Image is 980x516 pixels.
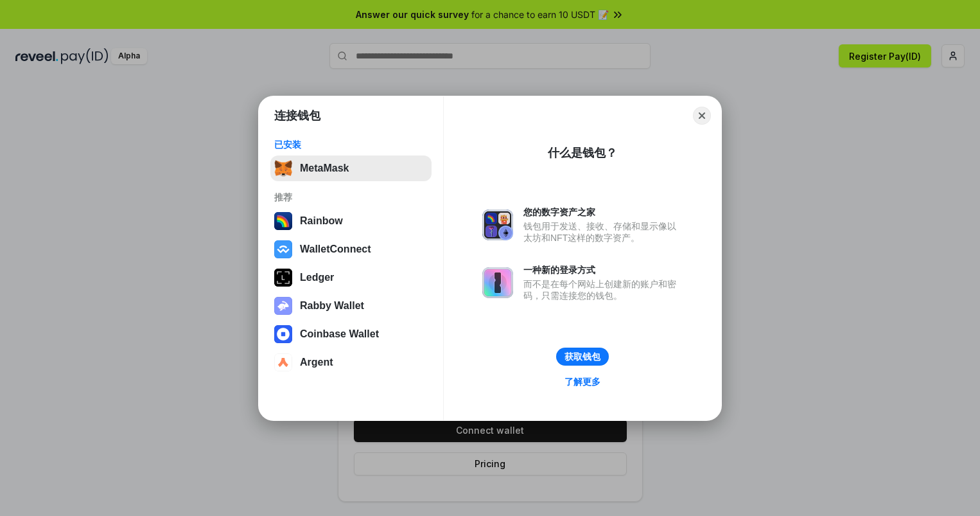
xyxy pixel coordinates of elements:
img: svg+xml,%3Csvg%20xmlns%3D%22http%3A%2F%2Fwww.w3.org%2F2000%2Fsvg%22%20width%3D%2228%22%20height%3... [274,269,292,287]
div: MetaMask [300,163,349,174]
div: 而不是在每个网站上创建新的账户和密码，只需连接您的钱包。 [523,278,683,301]
button: Close [693,107,711,125]
div: 了解更多 [564,376,600,387]
img: svg+xml,%3Csvg%20xmlns%3D%22http%3A%2F%2Fwww.w3.org%2F2000%2Fsvg%22%20fill%3D%22none%22%20viewBox... [482,209,513,240]
div: Coinbase Wallet [300,328,379,340]
img: svg+xml,%3Csvg%20width%3D%2228%22%20height%3D%2228%22%20viewBox%3D%220%200%2028%2028%22%20fill%3D... [274,240,292,258]
div: 您的数字资产之家 [523,206,683,218]
div: Rainbow [300,215,343,227]
div: Rabby Wallet [300,300,364,312]
button: Rabby Wallet [270,293,432,319]
button: Ledger [270,265,432,290]
div: 已安装 [274,139,428,150]
div: 一种新的登录方式 [523,264,683,276]
div: 获取钱包 [564,351,600,362]
div: Ledger [300,272,334,283]
img: svg+xml,%3Csvg%20width%3D%2228%22%20height%3D%2228%22%20viewBox%3D%220%200%2028%2028%22%20fill%3D... [274,353,292,371]
img: svg+xml,%3Csvg%20xmlns%3D%22http%3A%2F%2Fwww.w3.org%2F2000%2Fsvg%22%20fill%3D%22none%22%20viewBox... [274,297,292,315]
img: svg+xml,%3Csvg%20width%3D%2228%22%20height%3D%2228%22%20viewBox%3D%220%200%2028%2028%22%20fill%3D... [274,325,292,343]
button: Rainbow [270,208,432,234]
button: 获取钱包 [556,348,609,366]
div: 推荐 [274,191,428,203]
button: Argent [270,350,432,375]
div: WalletConnect [300,244,371,255]
div: 钱包用于发送、接收、存储和显示像以太坊和NFT这样的数字资产。 [523,220,683,244]
div: Argent [300,357,333,368]
button: WalletConnect [270,236,432,262]
button: Coinbase Wallet [270,321,432,347]
img: svg+xml,%3Csvg%20fill%3D%22none%22%20height%3D%2233%22%20viewBox%3D%220%200%2035%2033%22%20width%... [274,159,292,177]
img: svg+xml,%3Csvg%20xmlns%3D%22http%3A%2F%2Fwww.w3.org%2F2000%2Fsvg%22%20fill%3D%22none%22%20viewBox... [482,267,513,298]
button: MetaMask [270,156,432,181]
h1: 连接钱包 [274,108,320,123]
div: 什么是钱包？ [548,145,617,161]
img: svg+xml,%3Csvg%20width%3D%22120%22%20height%3D%22120%22%20viewBox%3D%220%200%20120%20120%22%20fil... [274,212,292,230]
a: 了解更多 [557,373,608,390]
